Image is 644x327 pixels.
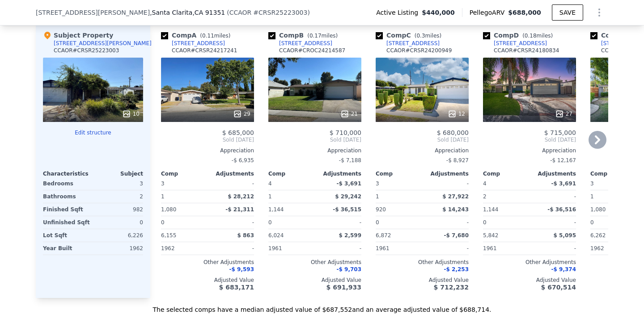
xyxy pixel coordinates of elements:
span: Sold [DATE] [376,136,469,143]
span: 6,872 [376,232,391,239]
div: Bedrooms [43,177,91,190]
div: - [531,242,576,255]
span: $ 2,599 [339,232,361,239]
div: Other Adjustments [161,259,254,266]
div: - [317,242,361,255]
div: 1 [590,190,635,203]
div: 2 [483,190,528,203]
div: 21 [340,109,358,118]
span: -$ 12,167 [550,157,576,163]
div: CCAOR # CRSR24180834 [494,47,559,54]
span: [STREET_ADDRESS][PERSON_NAME] [36,8,150,17]
a: [STREET_ADDRESS] [376,40,440,47]
span: $ 27,922 [442,193,469,200]
span: Sold [DATE] [268,136,361,143]
span: 0 [268,219,272,226]
span: $ 683,171 [219,284,254,291]
div: 10 [122,109,140,118]
span: 6,155 [161,232,176,239]
div: Comp [161,170,208,177]
div: Lot Sqft [43,229,91,242]
div: 1962 [161,242,206,255]
div: - [424,242,469,255]
span: $ 670,514 [541,284,576,291]
span: ( miles) [519,33,556,39]
div: 27 [555,109,572,118]
div: Adjusted Value [376,277,469,284]
div: - [424,177,469,190]
div: Appreciation [376,147,469,154]
span: $ 14,243 [442,206,469,213]
span: # CRSR25223003 [253,9,307,16]
span: 1,144 [483,206,498,213]
div: [STREET_ADDRESS] [172,40,225,47]
div: Comp C [376,31,445,40]
div: Comp [483,170,530,177]
span: $ 712,232 [434,284,469,291]
div: Adjustments [530,170,576,177]
div: [STREET_ADDRESS] [279,40,332,47]
span: 5,842 [483,232,498,239]
div: 1961 [268,242,313,255]
span: 920 [376,206,386,213]
span: 1,080 [161,206,176,213]
span: Pellego ARV [470,8,508,17]
span: $ 863 [237,232,254,239]
span: 3 [161,180,165,187]
span: $ 691,933 [326,284,361,291]
span: CCAOR [229,9,252,16]
div: - [317,216,361,229]
div: Unfinished Sqft [43,216,91,229]
span: -$ 3,691 [337,180,361,187]
span: $ 710,000 [330,129,361,136]
span: ( miles) [196,33,234,39]
span: 4 [483,180,487,187]
span: -$ 6,935 [232,157,254,163]
span: -$ 9,374 [551,266,576,272]
span: -$ 21,311 [225,206,254,213]
span: 0.3 [416,33,425,39]
div: 29 [233,109,250,118]
span: 1,080 [590,206,606,213]
div: Other Adjustments [268,259,361,266]
div: ( ) [227,8,310,17]
button: Edit structure [43,129,143,136]
div: - [531,216,576,229]
button: Show Options [590,4,608,21]
div: Adjustments [315,170,361,177]
span: 0 [376,219,379,226]
div: CCAOR # CRSR24217241 [172,47,237,54]
span: , Santa Clarita [150,8,225,17]
div: 1962 [95,242,143,255]
span: 0.11 [202,33,214,39]
div: - [209,242,254,255]
div: Adjustments [208,170,254,177]
div: Appreciation [161,147,254,154]
div: Adjusted Value [483,277,576,284]
a: [STREET_ADDRESS] [268,40,332,47]
div: [STREET_ADDRESS][PERSON_NAME] [54,40,152,47]
button: SAVE [552,4,583,21]
span: -$ 9,703 [337,266,361,272]
span: $ 680,000 [437,129,469,136]
span: $688,000 [508,9,541,16]
div: Comp [590,170,637,177]
div: [STREET_ADDRESS] [494,40,547,47]
span: 0.17 [309,33,322,39]
span: 3 [376,180,379,187]
div: Adjusted Value [268,277,361,284]
div: Comp [376,170,422,177]
div: Adjusted Value [161,277,254,284]
span: 1,144 [268,206,284,213]
span: Sold [DATE] [161,136,254,143]
span: -$ 9,593 [229,266,254,272]
a: [STREET_ADDRESS] [161,40,225,47]
div: 1961 [483,242,528,255]
span: $ 29,242 [335,193,361,200]
div: 3 [95,177,143,190]
div: CCAOR # CRSR24200949 [386,47,452,54]
span: ( miles) [411,33,445,39]
div: Subject Property [43,31,113,40]
div: Bathrooms [43,190,91,203]
span: $ 715,000 [544,129,576,136]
